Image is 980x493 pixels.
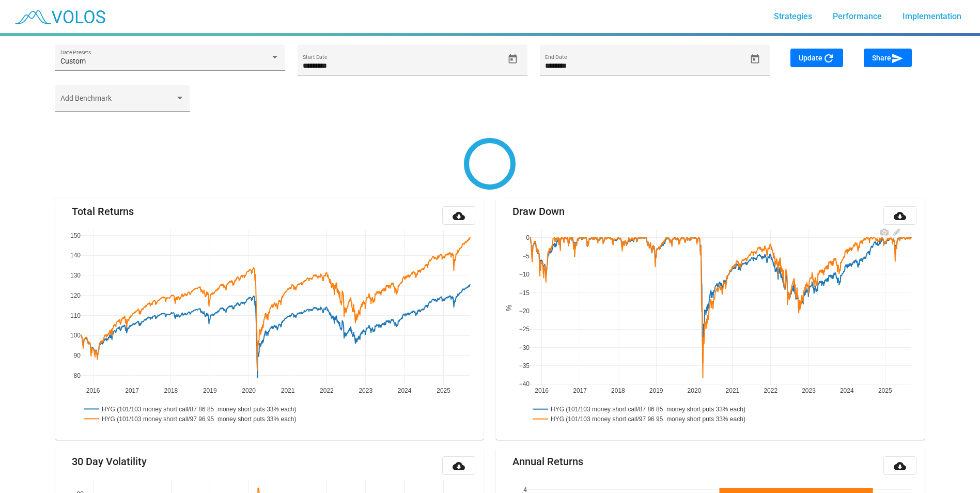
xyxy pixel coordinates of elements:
mat-card-title: 30 Day Volatility [72,456,147,467]
span: Share [872,54,904,62]
button: Share [864,49,912,67]
a: Performance [825,7,890,26]
span: Strategies [774,11,812,21]
span: Custom [60,57,86,65]
span: Implementation [903,11,961,21]
button: Update [790,49,843,67]
mat-icon: send [891,52,904,65]
button: Open calendar [504,50,522,68]
mat-card-title: Total Returns [72,206,134,217]
mat-card-title: Draw Down [512,206,565,217]
a: Strategies [766,7,820,26]
span: Performance [833,11,882,21]
mat-icon: cloud_download [453,460,465,472]
a: Implementation [894,7,970,26]
img: blue_transparent.png [8,4,111,29]
mat-icon: cloud_download [894,460,906,472]
mat-icon: cloud_download [894,210,906,222]
mat-icon: cloud_download [453,210,465,222]
span: Update [799,54,835,62]
button: Open calendar [746,50,764,68]
mat-icon: refresh [822,52,835,65]
mat-card-title: Annual Returns [512,456,583,467]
